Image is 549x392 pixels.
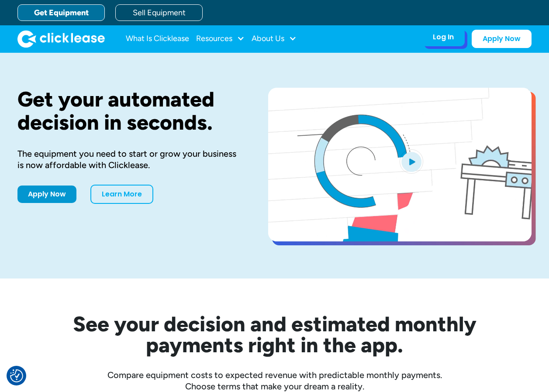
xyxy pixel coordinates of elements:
[10,369,23,382] button: Consent Preferences
[433,33,454,41] div: Log In
[400,149,423,174] img: Blue play button logo on a light blue circular background
[126,30,189,48] a: What Is Clicklease
[17,30,105,48] img: Clicklease logo
[17,88,240,134] h1: Get your automated decision in seconds.
[17,30,105,48] a: home
[268,88,532,241] a: open lightbox
[30,313,519,355] h2: See your decision and estimated monthly payments right in the app.
[17,186,76,203] a: Apply Now
[10,369,23,382] img: Revisit consent button
[252,30,297,48] div: About Us
[17,148,240,171] div: The equipment you need to start or grow your business is now affordable with Clicklease.
[472,30,532,48] a: Apply Now
[196,30,245,48] div: Resources
[115,4,203,21] a: Sell Equipment
[17,4,105,21] a: Get Equipment
[90,185,153,204] a: Learn More
[17,369,532,392] div: Compare equipment costs to expected revenue with predictable monthly payments. Choose terms that ...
